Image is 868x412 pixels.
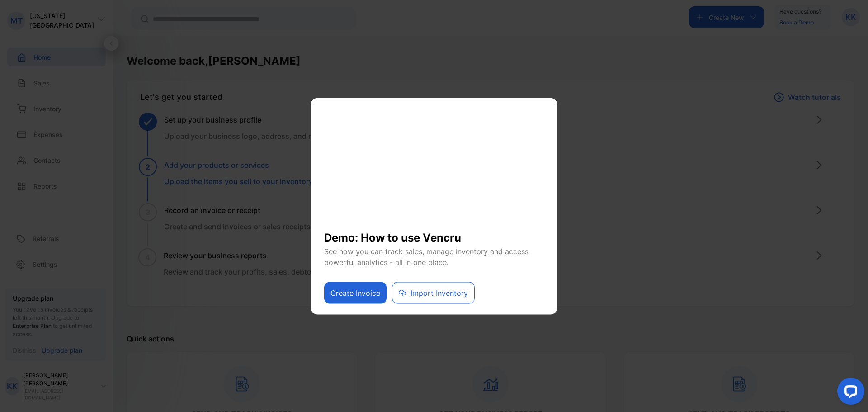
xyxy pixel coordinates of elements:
[392,282,475,303] button: Import Inventory
[324,109,544,222] iframe: YouTube video player
[830,374,868,412] iframe: LiveChat chat widget
[324,246,544,267] p: See how you can track sales, manage inventory and access powerful analytics - all in one place.
[324,282,387,303] button: Create Invoice
[324,222,544,246] h1: Demo: How to use Vencru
